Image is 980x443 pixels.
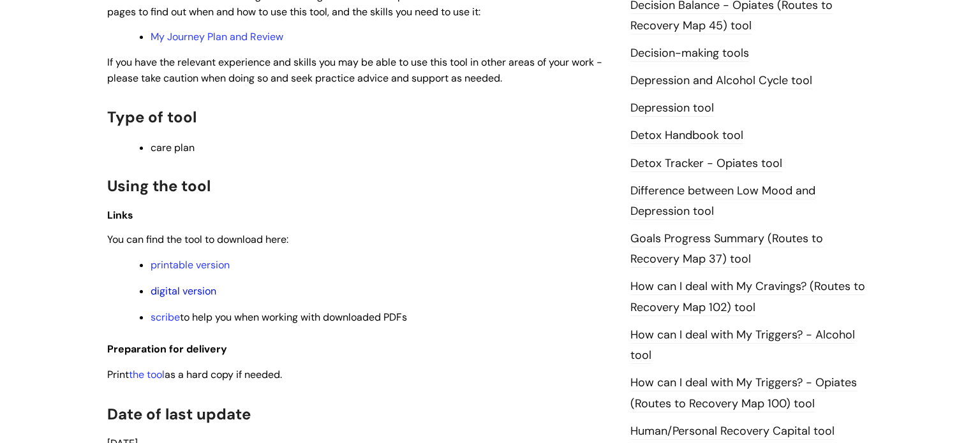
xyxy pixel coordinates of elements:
[107,176,211,196] span: Using the tool
[107,404,251,424] span: Date of last update
[129,368,165,381] a: the tool
[630,127,743,144] a: Detox Handbook tool
[151,310,180,324] a: scribe
[151,258,230,272] a: printable version
[630,156,782,172] a: Detox Tracker - Opiates tool
[630,279,865,316] a: How can I deal with My Cravings? (Routes to Recovery Map 102) tool
[151,284,216,298] a: digital version
[107,342,227,356] span: Preparation for delivery
[107,55,602,85] span: If you have the relevant experience and skills you may be able to use this tool in other areas of...
[630,45,749,62] a: Decision-making tools
[630,327,855,364] a: How can I deal with My Triggers? - Alcohol tool
[107,368,282,381] span: Print as a hard copy if needed.
[107,107,197,127] span: Type of tool
[630,73,812,89] a: Depression and Alcohol Cycle tool
[107,208,133,222] span: Links
[151,310,407,324] span: to help you when working with downloaded PDFs
[107,233,288,246] span: You can find the tool to download here:
[630,231,823,268] a: Goals Progress Summary (Routes to Recovery Map 37) tool
[630,100,714,117] a: Depression tool
[630,375,857,412] a: How can I deal with My Triggers? - Opiates (Routes to Recovery Map 100) tool
[151,141,195,154] span: care plan
[630,183,815,220] a: Difference between Low Mood and Depression tool
[630,423,835,440] a: Human/Personal Recovery Capital tool
[151,30,283,43] a: My Journey Plan and Review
